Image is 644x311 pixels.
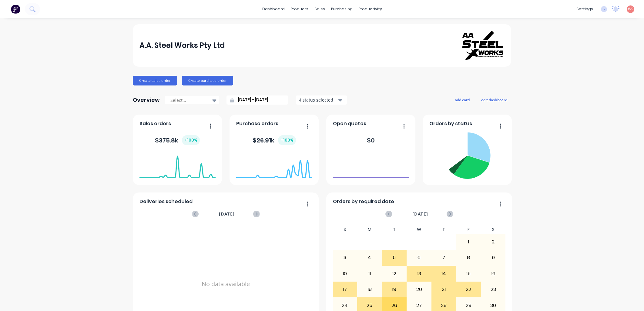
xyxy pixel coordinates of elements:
span: Open quotes [333,120,366,127]
div: 16 [481,266,505,281]
div: sales [311,5,328,14]
div: 1 [456,234,481,249]
div: 19 [382,282,407,297]
button: add card [451,96,474,104]
div: 14 [432,266,456,281]
div: 18 [357,282,382,297]
span: Orders by status [429,120,472,127]
img: A.A. Steel Works Pty Ltd [462,31,505,60]
div: 3 [333,250,357,265]
button: Create sales order [133,76,177,85]
span: WS [628,6,633,12]
a: dashboard [259,5,288,14]
div: settings [573,5,596,14]
div: 21 [432,282,456,297]
div: 23 [481,282,505,297]
div: 4 status selected [299,97,337,103]
div: S [333,225,357,234]
div: W [407,225,431,234]
div: products [288,5,311,14]
div: M [357,225,382,234]
span: Purchase orders [236,120,278,127]
div: $ 0 [367,136,375,145]
div: 10 [333,266,357,281]
div: $ 26.91k [253,135,296,145]
div: 11 [357,266,382,281]
div: F [456,225,481,234]
div: 6 [407,250,431,265]
img: Factory [11,5,20,14]
div: 13 [407,266,431,281]
button: Create purchase order [182,76,233,85]
div: 22 [456,282,481,297]
div: 9 [481,250,505,265]
div: 12 [382,266,407,281]
div: 20 [407,282,431,297]
div: S [481,225,506,234]
div: $ 375.8k [155,135,200,145]
div: 5 [382,250,407,265]
div: 2 [481,234,505,249]
div: + 100 % [182,135,200,145]
span: [DATE] [219,211,235,217]
button: 4 status selected [296,95,347,105]
div: 17 [333,282,357,297]
div: 4 [357,250,382,265]
button: edit dashboard [477,96,511,104]
span: [DATE] [412,211,428,217]
span: Sales orders [139,120,171,127]
div: 7 [432,250,456,265]
div: A.A. Steel Works Pty Ltd [139,39,225,52]
div: purchasing [328,5,356,14]
div: productivity [356,5,385,14]
div: + 100 % [278,135,296,145]
div: T [382,225,407,234]
div: 8 [456,250,481,265]
div: Overview [133,94,160,106]
div: T [431,225,456,234]
div: 15 [456,266,481,281]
